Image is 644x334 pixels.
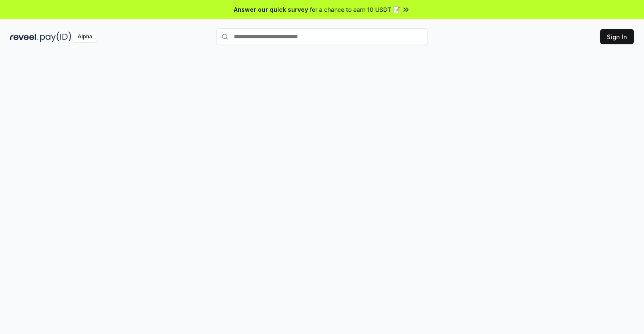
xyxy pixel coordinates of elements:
[600,29,634,44] button: Sign In
[40,32,71,42] img: pay_id
[73,32,97,42] div: Alpha
[10,32,38,42] img: reveel_dark
[234,5,308,14] span: Answer our quick survey
[310,5,400,14] span: for a chance to earn 10 USDT 📝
